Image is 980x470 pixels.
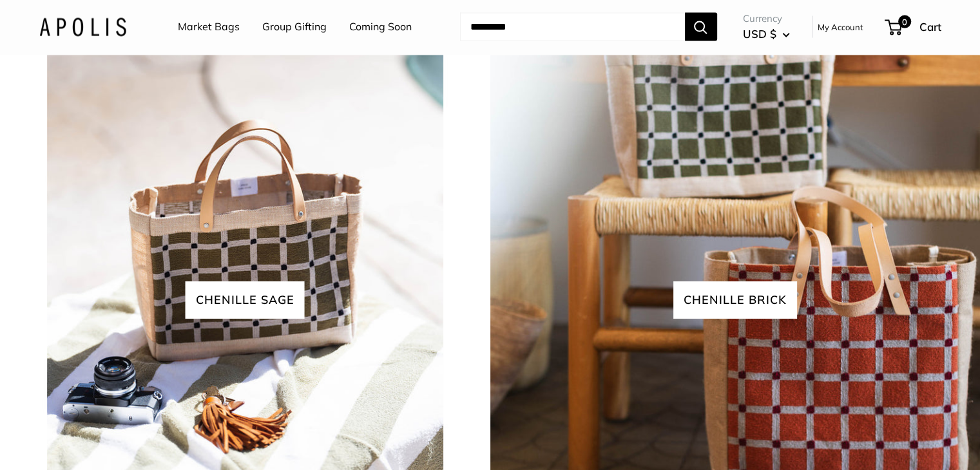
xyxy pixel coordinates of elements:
[262,17,327,37] a: Group Gifting
[178,17,240,37] a: Market Bags
[743,10,790,28] span: Currency
[818,19,863,35] a: My Account
[39,17,126,36] img: Apolis
[898,15,910,28] span: 0
[460,13,685,41] input: Search...
[685,13,717,41] button: Search
[743,24,790,44] button: USD $
[919,20,941,33] span: Cart
[186,282,305,319] span: Chenille sage
[673,282,797,319] span: chenille brick
[349,17,412,37] a: Coming Soon
[886,17,941,37] a: 0 Cart
[743,27,776,41] span: USD $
